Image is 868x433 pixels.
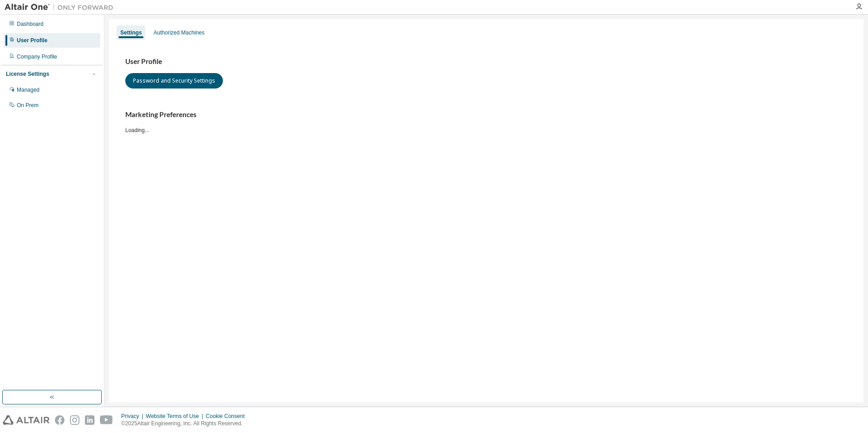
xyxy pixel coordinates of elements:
div: Managed [17,86,39,93]
h3: User Profile [125,57,847,66]
div: Company Profile [17,53,57,60]
div: User Profile [17,37,47,44]
div: Cookie Consent [206,413,250,420]
img: Altair One [5,3,118,12]
div: Settings [120,29,142,36]
div: Dashboard [17,20,44,28]
p: © 2025 Altair Engineering, Inc. All Rights Reserved. [121,420,250,428]
img: altair_logo.svg [3,415,49,425]
div: Loading... [125,110,847,133]
button: Password and Security Settings [125,73,223,89]
div: On Prem [17,102,39,109]
img: instagram.svg [70,415,79,425]
img: facebook.svg [55,415,64,425]
div: License Settings [6,70,49,78]
div: Website Terms of Use [146,413,206,420]
img: youtube.svg [100,415,113,425]
h3: Marketing Preferences [125,110,847,119]
div: Privacy [121,413,146,420]
div: Authorized Machines [153,29,204,36]
img: linkedin.svg [85,415,94,425]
